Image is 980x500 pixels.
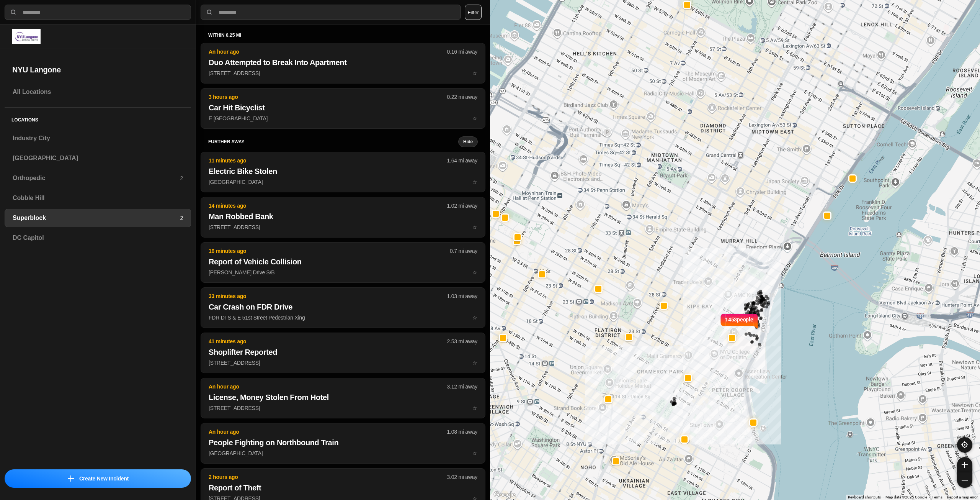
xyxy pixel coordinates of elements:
[201,359,485,366] a: 41 minutes ago2.53 mi awayShoplifter Reported[STREET_ADDRESS]star
[201,88,485,129] button: 3 hours ago0.22 mi awayCar Hit BicyclistE [GEOGRAPHIC_DATA]star
[209,102,477,113] h2: Car Hit Bicyclist
[447,383,477,390] p: 3.12 mi away
[79,475,129,482] p: Create New Incident
[5,209,191,227] a: Superblock2
[962,462,968,468] img: zoom-in
[962,477,968,483] img: zoom-out
[957,457,972,472] button: zoom-in
[201,378,485,418] button: An hour ago3.12 mi awayLicense, Money Stolen From Hotel[STREET_ADDRESS]star
[208,32,478,38] h5: within 0.25 mi
[209,57,477,68] h2: Duo Attempted to Break Into Apartment
[13,193,183,203] h3: Cobble Hill
[719,313,725,330] img: notch
[961,441,968,448] img: recenter
[885,495,927,499] span: Map data ©2025 Google
[209,115,477,122] p: E [GEOGRAPHIC_DATA]
[472,70,477,76] span: star
[725,316,753,333] p: 1453 people
[201,269,485,275] a: 16 minutes ago0.7 mi awayReport of Vehicle Collision[PERSON_NAME] Drive S/Bstar
[209,437,477,448] h2: People Fighting on Northbound Train
[209,383,447,390] p: An hour ago
[458,136,478,147] button: Hide
[209,157,447,164] p: 11 minutes ago
[450,247,477,255] p: 0.7 mi away
[932,495,942,499] a: Terms (opens in new tab)
[5,149,191,167] a: [GEOGRAPHIC_DATA]
[472,450,477,456] span: star
[12,29,41,44] img: logo
[472,269,477,275] span: star
[848,495,881,500] button: Keyboard shortcuts
[206,8,213,16] img: search
[209,211,477,222] h2: Man Robbed Bank
[492,490,517,500] img: Google
[209,178,477,186] p: [GEOGRAPHIC_DATA]
[492,490,517,500] a: Open this area in Google Maps (opens a new window)
[209,473,447,481] p: 2 hours ago
[447,292,477,300] p: 1.03 mi away
[5,229,191,247] a: DC Capitol
[5,108,191,129] h5: Locations
[472,360,477,366] span: star
[753,313,759,330] img: notch
[209,292,447,300] p: 33 minutes ago
[5,129,191,148] a: Industry City
[201,152,485,192] button: 11 minutes ago1.64 mi awayElectric Bike Stolen[GEOGRAPHIC_DATA]star
[180,214,183,222] p: 2
[209,93,447,101] p: 3 hours ago
[209,256,477,267] h2: Report of Vehicle Collision
[209,166,477,177] h2: Electric Bike Stolen
[201,197,485,238] button: 14 minutes ago1.02 mi awayMan Robbed Bank[STREET_ADDRESS]star
[13,87,183,97] h3: All Locations
[465,5,482,20] button: Filter
[5,189,191,207] a: Cobble Hill
[180,174,183,182] p: 2
[957,437,972,452] button: recenter
[209,69,477,77] p: [STREET_ADDRESS]
[447,202,477,210] p: 1.02 mi away
[463,139,473,145] small: Hide
[209,338,447,345] p: 41 minutes ago
[13,154,183,163] h3: [GEOGRAPHIC_DATA]
[13,233,183,243] h3: DC Capitol
[209,404,477,412] p: [STREET_ADDRESS]
[209,223,477,231] p: [STREET_ADDRESS]
[10,8,17,16] img: search
[447,428,477,436] p: 1.08 mi away
[201,43,485,84] button: An hour ago0.16 mi awayDuo Attempted to Break Into Apartment[STREET_ADDRESS]star
[13,134,183,143] h3: Industry City
[209,392,477,403] h2: License, Money Stolen From Hotel
[5,169,191,187] a: Orthopedic2
[209,202,447,210] p: 14 minutes ago
[209,347,477,357] h2: Shoplifter Reported
[201,314,485,321] a: 33 minutes ago1.03 mi awayCar Crash on FDR DriveFDR Dr S & E 51st Street Pedestrian Xingstar
[201,115,485,121] a: 3 hours ago0.22 mi awayCar Hit BicyclistE [GEOGRAPHIC_DATA]star
[201,450,485,456] a: An hour ago1.08 mi awayPeople Fighting on Northbound Train[GEOGRAPHIC_DATA]star
[447,473,477,481] p: 3.02 mi away
[13,174,180,183] h3: Orthopedic
[201,224,485,230] a: 14 minutes ago1.02 mi awayMan Robbed Bank[STREET_ADDRESS]star
[209,449,477,457] p: [GEOGRAPHIC_DATA]
[447,48,477,56] p: 0.16 mi away
[68,475,74,482] img: icon
[447,93,477,101] p: 0.22 mi away
[209,428,447,436] p: An hour ago
[472,224,477,230] span: star
[5,83,191,101] a: All Locations
[201,179,485,185] a: 11 minutes ago1.64 mi awayElectric Bike Stolen[GEOGRAPHIC_DATA]star
[209,247,450,255] p: 16 minutes ago
[208,139,458,145] h5: further away
[472,115,477,121] span: star
[5,469,191,488] button: iconCreate New Incident
[209,359,477,367] p: [STREET_ADDRESS]
[209,314,477,321] p: FDR Dr S & E 51st Street Pedestrian Xing
[472,179,477,185] span: star
[201,333,485,373] button: 41 minutes ago2.53 mi awayShoplifter Reported[STREET_ADDRESS]star
[209,302,477,312] h2: Car Crash on FDR Drive
[957,472,972,488] button: zoom-out
[12,64,183,75] h2: NYU Langone
[209,269,477,276] p: [PERSON_NAME] Drive S/B
[472,315,477,321] span: star
[201,242,485,283] button: 16 minutes ago0.7 mi awayReport of Vehicle Collision[PERSON_NAME] Drive S/Bstar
